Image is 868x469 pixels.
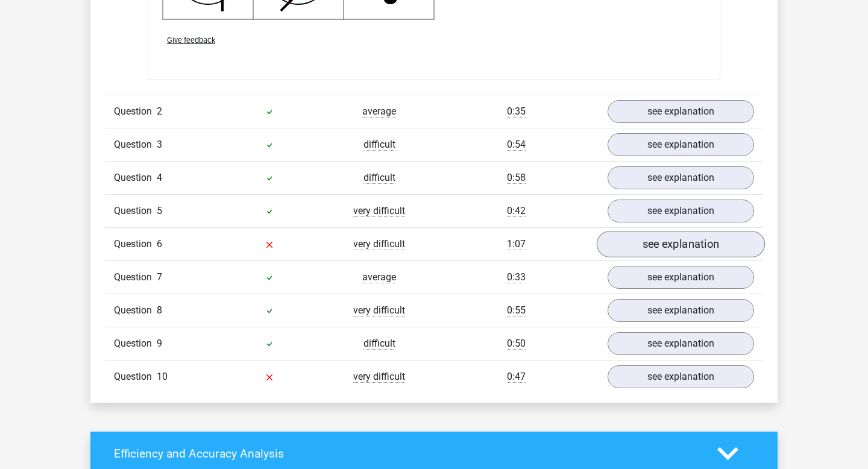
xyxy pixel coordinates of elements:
[157,139,162,150] span: 3
[157,238,162,250] span: 6
[157,371,168,382] span: 10
[362,105,396,118] span: average
[157,338,162,349] span: 9
[114,104,157,119] span: Question
[608,133,754,156] a: see explanation
[608,266,754,289] a: see explanation
[353,205,405,217] span: very difficult
[167,36,215,45] span: Give feedback
[353,238,405,250] span: very difficult
[608,332,754,355] a: see explanation
[157,172,162,183] span: 4
[114,370,157,384] span: Question
[507,205,526,217] span: 0:42
[114,204,157,218] span: Question
[507,338,526,350] span: 0:50
[353,371,405,383] span: very difficult
[507,105,526,118] span: 0:35
[597,231,765,257] a: see explanation
[362,271,396,283] span: average
[608,365,754,388] a: see explanation
[507,371,526,383] span: 0:47
[363,338,395,350] span: difficult
[114,270,157,285] span: Question
[608,166,754,189] a: see explanation
[507,139,526,151] span: 0:54
[363,172,395,184] span: difficult
[114,336,157,351] span: Question
[157,304,162,316] span: 8
[157,205,162,216] span: 5
[114,237,157,251] span: Question
[114,137,157,152] span: Question
[507,271,526,283] span: 0:33
[157,105,162,117] span: 2
[114,171,157,185] span: Question
[608,200,754,222] a: see explanation
[507,304,526,316] span: 0:55
[157,271,162,283] span: 7
[507,172,526,184] span: 0:58
[608,299,754,322] a: see explanation
[363,139,395,151] span: difficult
[608,100,754,123] a: see explanation
[114,303,157,318] span: Question
[114,447,699,461] h4: Efficiency and Accuracy Analysis
[507,238,526,250] span: 1:07
[353,304,405,316] span: very difficult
